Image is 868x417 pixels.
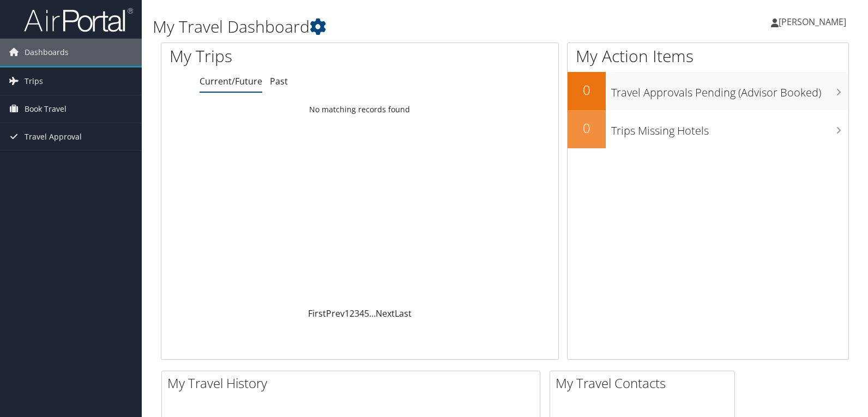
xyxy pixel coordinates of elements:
h1: My Action Items [568,45,848,68]
span: Travel Approval [25,123,82,150]
h2: 0 [568,119,606,137]
a: Last [395,307,412,319]
span: … [369,307,376,319]
h1: My Travel Dashboard [153,15,622,38]
span: [PERSON_NAME] [779,16,846,28]
h3: Trips Missing Hotels [611,118,848,138]
a: Current/Future [200,75,262,87]
a: 3 [354,307,359,319]
span: Dashboards [25,39,69,66]
a: First [308,307,326,319]
a: Next [376,307,395,319]
h1: My Trips [170,45,385,68]
h2: My Travel Contacts [556,374,734,392]
img: airportal-logo.png [24,7,133,33]
a: 2 [349,307,354,319]
h3: Travel Approvals Pending (Advisor Booked) [611,80,848,100]
span: Trips [25,68,43,95]
h2: 0 [568,81,606,99]
h2: My Travel History [167,374,540,392]
a: 0Trips Missing Hotels [568,110,848,148]
a: 4 [359,307,364,319]
td: No matching records found [161,100,558,119]
a: 1 [345,307,349,319]
a: Prev [326,307,345,319]
a: Past [270,75,288,87]
a: 5 [364,307,369,319]
span: Book Travel [25,95,67,123]
a: [PERSON_NAME] [771,5,857,38]
a: 0Travel Approvals Pending (Advisor Booked) [568,72,848,110]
